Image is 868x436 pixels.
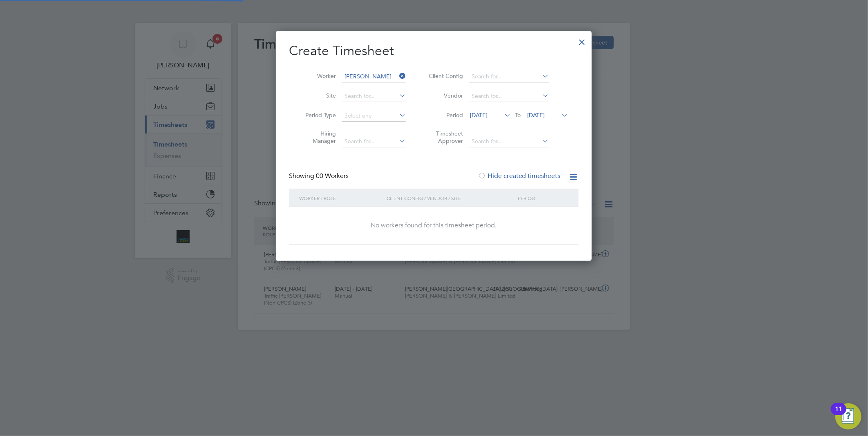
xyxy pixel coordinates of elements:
button: Open Resource Center, 11 new notifications [835,403,861,429]
input: Search for... [469,91,549,102]
label: Vendor [426,92,463,99]
input: Search for... [469,136,549,147]
label: Period Type [299,111,336,119]
label: Site [299,92,336,99]
h2: Create Timesheet [289,42,579,60]
div: Client Config / Vendor / Site [385,189,516,207]
label: Period [426,111,463,119]
div: Showing [289,172,350,180]
span: [DATE] [528,111,545,119]
span: To [512,110,523,120]
label: Client Config [426,72,463,80]
input: Search for... [342,136,406,147]
div: Worker / Role [297,189,385,207]
input: Search for... [342,91,406,102]
label: Hiring Manager [299,130,336,145]
label: Hide created timesheets [478,172,561,180]
label: Timesheet Approver [426,130,463,145]
span: [DATE] [470,111,488,119]
div: No workers found for this timesheet period. [297,221,570,230]
input: Select one [342,110,406,122]
div: 11 [835,409,842,420]
label: Worker [299,72,336,80]
input: Search for... [342,71,406,82]
span: 00 Workers [316,172,349,180]
div: Period [516,189,570,207]
input: Search for... [469,71,549,82]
